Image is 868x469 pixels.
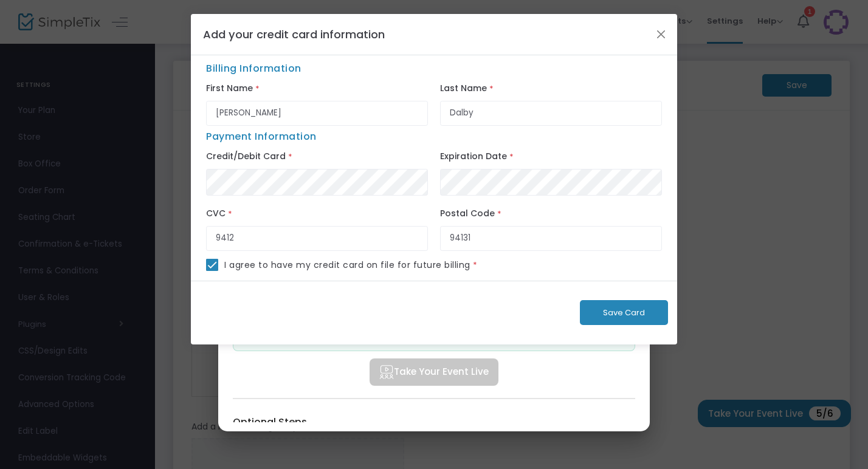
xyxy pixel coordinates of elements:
label: Last Name [440,80,487,97]
input: Enter Postal Code [440,226,662,251]
label: Postal Code [440,205,495,222]
span: Payment Information [206,129,317,143]
button: Save Card [580,300,668,325]
label: First Name [206,80,253,97]
input: Enter CVC Number [206,226,428,251]
input: First Name [206,101,428,126]
iframe: reCAPTCHA [205,289,390,337]
h4: Add your credit card information [203,26,385,43]
span: I agree to have my credit card on file for future billing [224,259,470,272]
input: Last Name [440,101,662,126]
label: CVC [206,205,226,222]
span: Billing Information [200,61,668,80]
span: Save Card [603,307,645,318]
button: Close [653,26,669,42]
label: Credit/Debit Card [206,148,286,165]
label: Expiration Date [440,148,507,165]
